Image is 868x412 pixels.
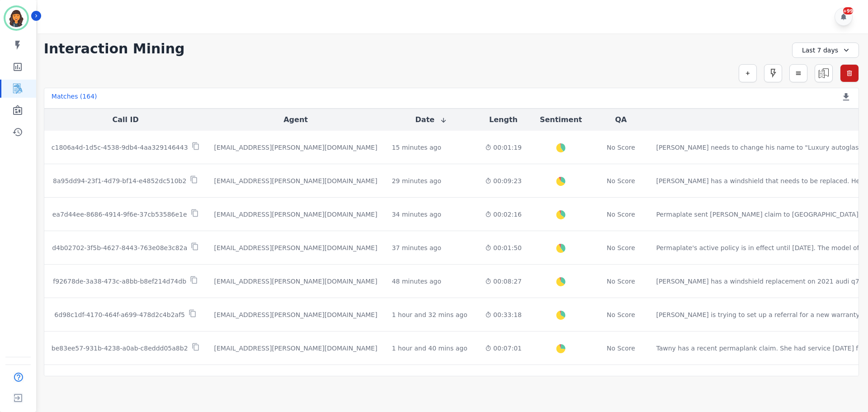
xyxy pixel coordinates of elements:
[53,277,186,286] p: f92678de-3a38-473c-a8bb-b8ef214d74db
[607,344,635,353] div: No Score
[392,243,441,252] div: 37 minutes ago
[52,210,187,219] p: ea7d44ee-8686-4914-9f6e-37cb53586e1e
[607,243,635,252] div: No Score
[52,243,187,252] p: d4b02702-3f5b-4627-8443-763e08e3c82a
[485,143,522,152] div: 00:01:19
[214,243,377,252] div: [EMAIL_ADDRESS][PERSON_NAME][DOMAIN_NAME]
[52,92,97,104] div: Matches ( 164 )
[44,41,185,57] h1: Interaction Mining
[52,344,188,353] p: be83ee57-931b-4238-a0ab-c8eddd05a8b2
[52,143,188,152] p: c1806a4d-1d5c-4538-9db4-4aa329146443
[214,143,377,152] div: [EMAIL_ADDRESS][PERSON_NAME][DOMAIN_NAME]
[53,176,186,185] p: 8a95dd94-23f1-4d79-bf14-e4852dc510b2
[392,176,441,185] div: 29 minutes ago
[113,114,139,125] button: Call ID
[485,277,522,286] div: 00:08:27
[792,43,859,58] div: Last 7 days
[214,176,377,185] div: [EMAIL_ADDRESS][PERSON_NAME][DOMAIN_NAME]
[485,176,522,185] div: 00:09:23
[607,143,635,152] div: No Score
[607,210,635,219] div: No Score
[607,310,635,319] div: No Score
[392,143,441,152] div: 15 minutes ago
[540,114,582,125] button: Sentiment
[485,243,522,252] div: 00:01:50
[485,310,522,319] div: 00:33:18
[615,114,627,125] button: QA
[392,310,467,319] div: 1 hour and 32 mins ago
[5,7,27,29] img: Bordered avatar
[54,310,185,319] p: 6d98c1df-4170-464f-a699-478d2c4b2af5
[485,210,522,219] div: 00:02:16
[607,277,635,286] div: No Score
[214,277,377,286] div: [EMAIL_ADDRESS][PERSON_NAME][DOMAIN_NAME]
[283,114,308,125] button: Agent
[392,344,467,353] div: 1 hour and 40 mins ago
[415,114,448,125] button: Date
[607,176,635,185] div: No Score
[214,344,377,353] div: [EMAIL_ADDRESS][PERSON_NAME][DOMAIN_NAME]
[392,210,441,219] div: 34 minutes ago
[489,114,518,125] button: Length
[485,344,522,353] div: 00:07:01
[214,210,377,219] div: [EMAIL_ADDRESS][PERSON_NAME][DOMAIN_NAME]
[214,310,377,319] div: [EMAIL_ADDRESS][PERSON_NAME][DOMAIN_NAME]
[392,277,441,286] div: 48 minutes ago
[843,7,853,14] div: +99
